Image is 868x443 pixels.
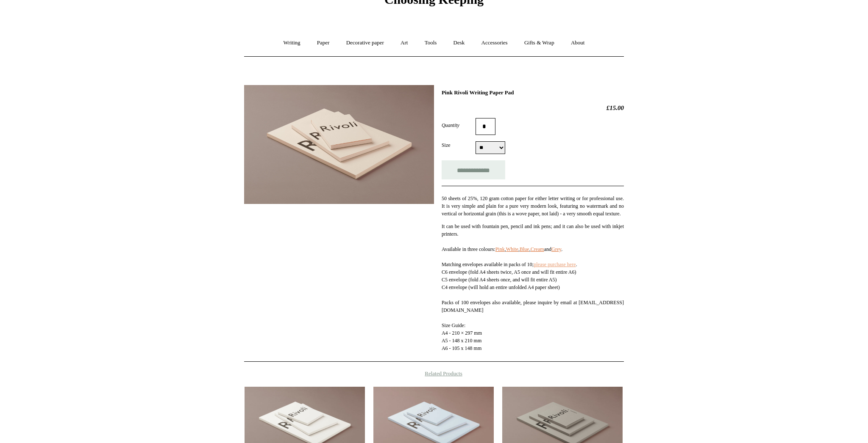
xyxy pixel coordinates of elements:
p: 50 sheets of 25%, 120 gram cotton paper for either letter writing or for professional use. It is ... [442,195,624,217]
a: Paper [309,32,337,54]
p: It can be used with fountain pen, pencil and ink pens; and it can also be used with inkjet printe... [442,223,624,352]
a: Gifts & Wrap [517,32,562,54]
a: Desk [446,32,473,54]
a: please purchase here [534,261,576,267]
a: Grey [551,246,561,252]
img: Pink Rivoli Writing Paper Pad [244,85,434,204]
h4: Related Products [222,370,646,377]
a: Tools [417,32,445,54]
label: Quantity [442,121,476,129]
a: Writing [276,32,308,54]
label: Size [442,141,476,149]
a: Blue [520,246,529,252]
a: White [506,246,518,252]
a: About [563,32,593,54]
a: Cream [531,246,544,252]
a: Art [393,32,415,54]
a: Accessories [474,32,515,54]
h1: Pink Rivoli Writing Paper Pad [442,89,624,96]
a: Pink [495,246,505,252]
h2: £15.00 [442,104,624,112]
a: Decorative paper [339,32,392,54]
